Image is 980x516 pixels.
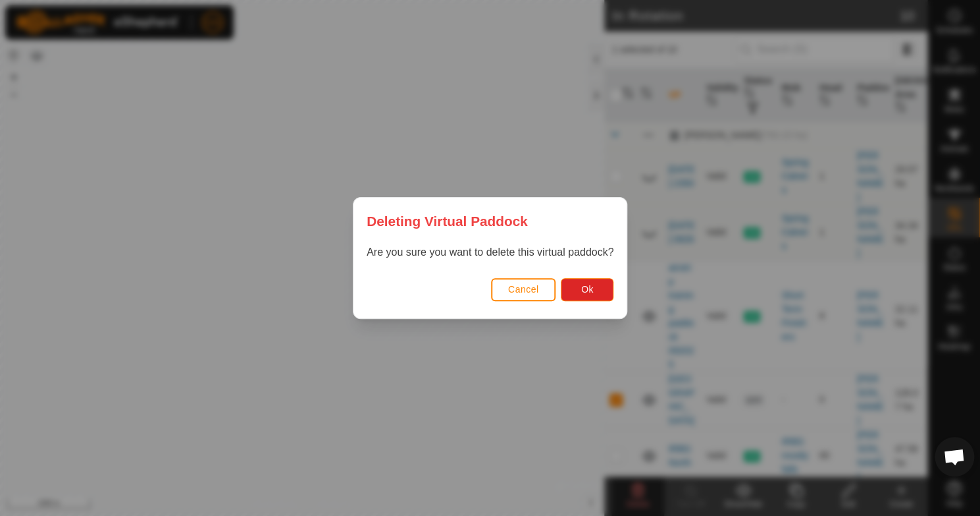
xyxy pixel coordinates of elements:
div: Open chat [935,437,974,476]
p: Are you sure you want to delete this virtual paddock? [367,244,613,260]
span: Deleting Virtual Paddock [367,211,528,231]
span: Ok [581,284,594,295]
button: Ok [561,278,613,301]
span: Cancel [508,284,539,295]
button: Cancel [491,278,556,301]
